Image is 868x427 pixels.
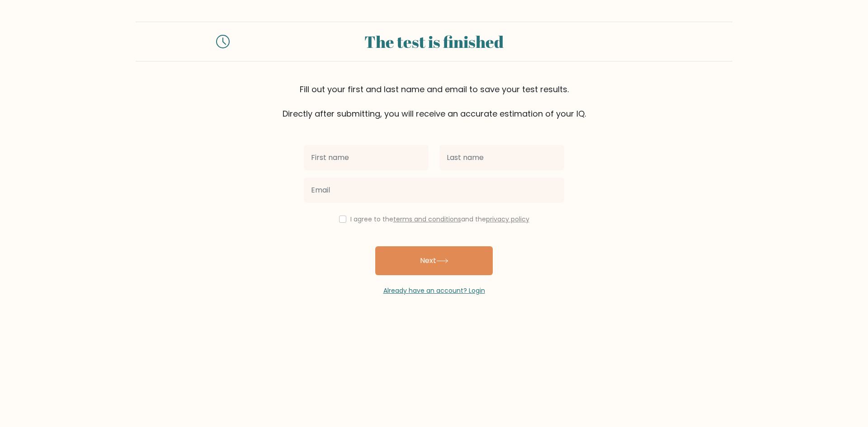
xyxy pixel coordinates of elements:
input: Last name [439,145,564,170]
label: I agree to the and the [350,215,529,224]
button: Next [375,246,493,275]
div: The test is finished [241,29,627,54]
input: Email [304,178,564,203]
a: Already have an account? Login [383,286,485,295]
div: Fill out your first and last name and email to save your test results. Directly after submitting,... [136,83,732,120]
a: terms and conditions [393,215,461,224]
a: privacy policy [486,215,529,224]
input: First name [304,145,429,170]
